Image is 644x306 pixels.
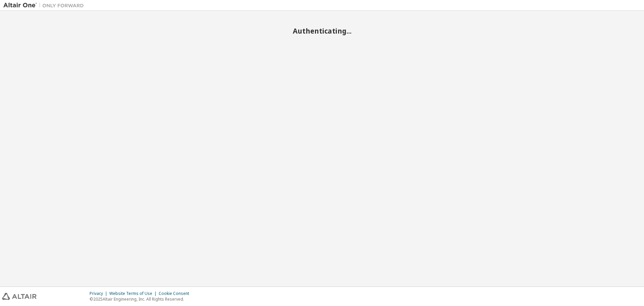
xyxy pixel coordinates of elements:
h2: Authenticating... [3,27,641,35]
img: altair_logo.svg [2,293,37,300]
img: Altair One [3,2,87,9]
div: Privacy [90,291,109,296]
div: Website Terms of Use [109,291,159,296]
div: Cookie Consent [159,291,193,296]
p: © 2025 Altair Engineering, Inc. All Rights Reserved. [90,296,193,302]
